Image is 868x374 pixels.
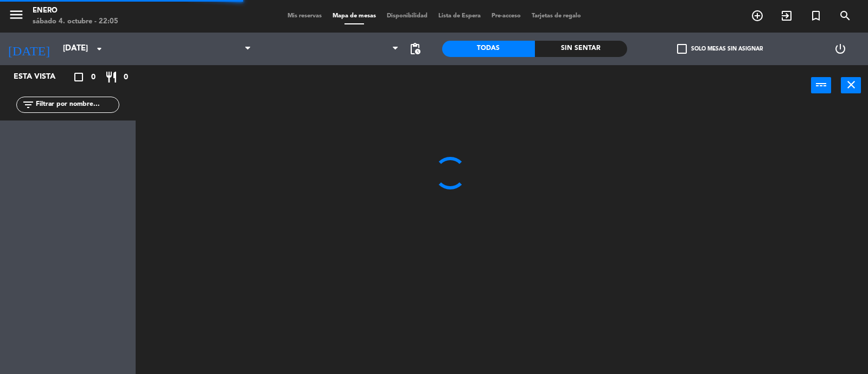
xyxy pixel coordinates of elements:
[409,42,422,55] span: pending_actions
[780,9,793,22] i: exit_to_app
[526,13,586,19] span: Tarjetas de regalo
[124,71,128,84] span: 0
[93,42,106,55] i: arrow_drop_down
[442,41,535,57] div: Todas
[535,41,628,57] div: Sin sentar
[839,9,852,22] i: search
[433,13,486,19] span: Lista de Espera
[327,13,381,19] span: Mapa de mesas
[834,42,847,55] i: power_settings_new
[677,44,763,54] label: Solo mesas sin asignar
[72,71,85,84] i: crop_square
[8,7,24,27] button: menu
[22,98,35,111] i: filter_list
[8,7,24,23] i: menu
[381,13,433,19] span: Disponibilidad
[91,71,95,84] span: 0
[751,9,764,22] i: add_circle_outline
[35,99,119,111] input: Filtrar por nombre...
[282,13,327,19] span: Mis reservas
[33,16,118,27] div: sábado 4. octubre - 22:05
[105,71,118,84] i: restaurant
[809,9,822,22] i: turned_in_not
[845,78,858,91] i: close
[486,13,526,19] span: Pre-acceso
[815,78,828,91] i: power_input
[677,44,687,54] span: check_box_outline_blank
[811,77,831,93] button: power_input
[33,5,118,16] div: Enero
[841,77,861,93] button: close
[5,71,78,84] div: Esta vista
